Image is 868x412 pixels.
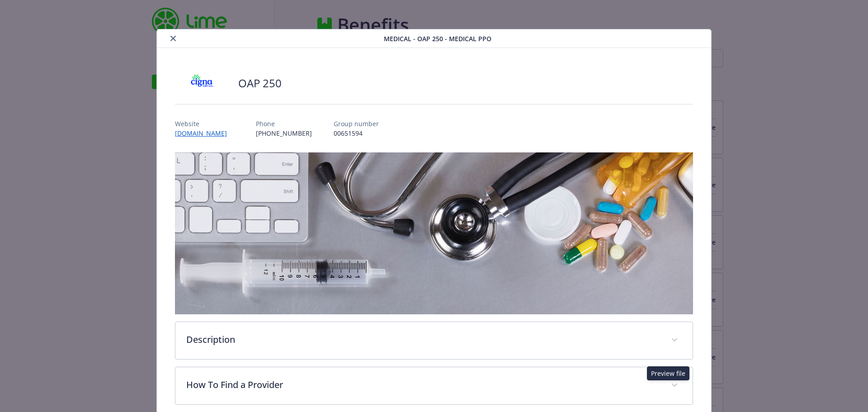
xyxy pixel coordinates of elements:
span: Medical - OAP 250 - Medical PPO [384,34,491,43]
p: Phone [256,119,312,128]
p: [PHONE_NUMBER] [256,128,312,138]
div: How To Find a Provider [175,367,693,404]
p: Group number [334,119,379,128]
img: CIGNA [175,70,229,97]
p: Website [175,119,234,128]
img: banner [175,152,693,314]
button: close [168,33,179,44]
p: How To Find a Provider [186,378,660,392]
div: Description [175,322,693,359]
p: Description [186,333,660,346]
h2: OAP 250 [238,76,282,91]
p: 00651594 [334,128,379,138]
a: [DOMAIN_NAME] [175,129,234,137]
